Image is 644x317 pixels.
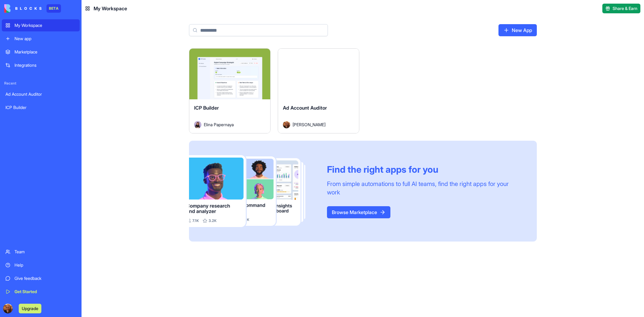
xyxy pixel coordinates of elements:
[94,5,127,12] span: My Workspace
[14,49,76,55] div: Marketplace
[14,249,76,255] div: Team
[14,289,76,295] div: Get Started
[327,164,522,175] div: Find the right apps for you
[194,105,219,111] span: ICP Builder
[194,121,201,128] img: Avatar
[2,101,80,114] a: ICP Builder
[2,33,80,45] a: New app
[3,304,13,313] img: ACg8ocKW1DqRt3DzdFhaMOehSF_DUco4x3vN4-i2MIuDdUBhkNTw4YU=s96-c
[5,91,76,97] div: Ad Account Auditor
[498,24,537,36] a: New App
[2,272,80,284] a: Give feedback
[283,105,327,111] span: Ad Account Auditor
[189,155,317,227] img: Frame_181_egmpey.png
[2,59,80,71] a: Integrations
[189,48,271,133] a: ICP BuilderAvatarElina Papernaya
[5,104,76,110] div: ICP Builder
[327,206,390,218] a: Browse Marketplace
[19,304,41,313] button: Upgrade
[2,246,80,258] a: Team
[2,88,80,100] a: Ad Account Auditor
[327,180,522,197] div: From simple automations to full AI teams, find the right apps for your work
[602,4,640,13] button: Share & Earn
[14,262,76,268] div: Help
[2,19,80,31] a: My Workspace
[14,22,76,28] div: My Workspace
[14,36,76,42] div: New app
[14,62,76,68] div: Integrations
[19,305,41,311] a: Upgrade
[14,275,76,281] div: Give feedback
[46,4,61,13] div: BETA
[278,48,359,133] a: Ad Account AuditorAvatar[PERSON_NAME]
[204,121,234,128] span: Elina Papernaya
[2,259,80,271] a: Help
[4,4,42,13] img: logo
[2,46,80,58] a: Marketplace
[293,121,325,128] span: [PERSON_NAME]
[613,5,637,11] span: Share & Earn
[4,4,61,13] a: BETA
[2,81,80,86] span: Recent
[283,121,290,128] img: Avatar
[2,286,80,298] a: Get Started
